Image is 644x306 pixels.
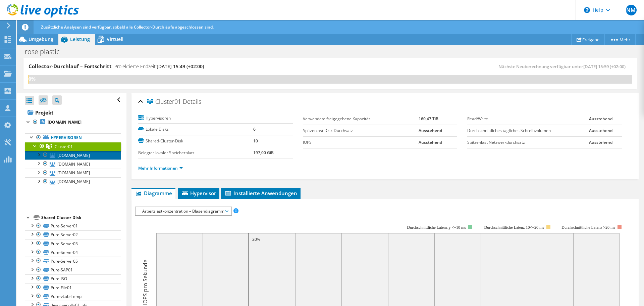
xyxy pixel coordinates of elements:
[589,128,612,133] b: Ausstehend
[25,266,121,274] a: Pure-SAP01
[498,63,629,70] span: Nächste Neuberechnung verfügbar unter
[25,133,121,142] a: Hypervisoren
[571,34,605,45] a: Freigabe
[114,63,204,70] h4: Projektierte Endzeit:
[303,127,419,134] label: Spitzenlast Disk-Durchsatz
[29,36,53,42] span: Umgebung
[303,116,419,122] label: Verwendete freigegebene Kapazität
[589,116,612,122] b: Ausstehend
[419,139,442,145] b: Ausstehend
[25,230,121,239] a: Pure-Server02
[25,107,121,118] a: Projekt
[589,139,612,145] b: Ausstehend
[25,118,121,127] a: [DOMAIN_NAME]
[252,236,260,242] text: 20%
[419,116,438,122] b: 160,47 TiB
[157,63,204,70] span: [DATE] 15:49 (+02:00)
[138,138,253,144] label: Shared-Cluster-Disk
[253,138,258,144] b: 10
[25,292,121,301] a: Pure-vLab-Temp
[467,127,589,134] label: Durchschnittliches tägliches Schreibvolumen
[139,207,228,215] span: Arbeitslastkonzentration – Blasendiagramm
[253,150,274,156] b: 197,00 GiB
[147,98,181,105] span: Cluster01
[22,48,70,55] h1: rose plastic
[41,24,214,30] span: Zusätzliche Analysen sind verfügbar, sobald alle Collector-Durchläufe abgeschlossen sind.
[138,126,253,133] label: Lokale Disks
[467,116,589,122] label: Read/Write
[25,283,121,292] a: Pure-File01
[25,257,121,265] a: Pure-Server05
[25,239,121,248] a: Pure-Server03
[107,36,123,42] span: Virtuell
[626,5,637,15] span: NM
[70,36,90,42] span: Leistung
[25,160,121,168] a: [DOMAIN_NAME]
[604,34,636,45] a: Mehr
[25,142,121,151] a: Cluster01
[25,248,121,257] a: Pure-Server04
[25,151,121,160] a: [DOMAIN_NAME]
[142,260,149,305] text: IOPS pro Sekunde
[584,7,590,13] svg: \n
[467,139,589,146] label: Spitzenlast Netzwerkdurchsatz
[181,190,216,196] span: Hypervisor
[25,274,121,283] a: Pure-ISO
[253,126,256,132] b: 6
[55,144,73,149] span: Cluster01
[48,119,82,125] b: [DOMAIN_NAME]
[407,225,466,230] tspan: Durchschnittliche Latenz y <=10 ms
[135,190,172,196] span: Diagramme
[138,115,253,122] label: Hypervisoren
[25,222,121,230] a: Pure-Server01
[138,149,253,156] label: Belegter lokaler Speicherplatz
[25,169,121,177] a: [DOMAIN_NAME]
[25,177,121,186] a: [DOMAIN_NAME]
[183,97,201,105] span: Details
[224,190,297,196] span: Installierte Anwendungen
[419,128,442,133] b: Ausstehend
[562,225,615,230] text: Durchschnittliche Latenz >20 ms
[484,225,544,230] tspan: Durchschnittliche Latenz 10<=20 ms
[138,165,183,171] a: Mehr Informationen
[41,214,121,222] div: Shared-Cluster-Disk
[303,139,419,146] label: IOPS
[583,63,626,70] span: [DATE] 15:59 (+02:00)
